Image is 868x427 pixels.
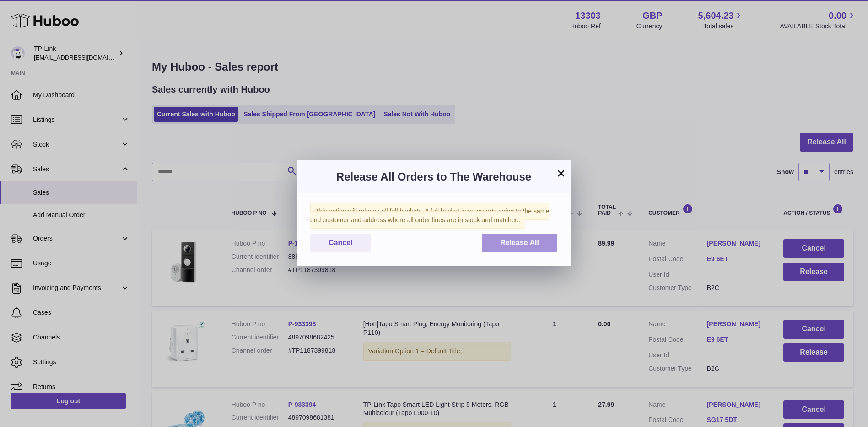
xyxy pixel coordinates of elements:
span: Release All [500,239,539,246]
span: This action will release all full baskets. A full basket is an order/s going to the same end cust... [310,203,549,229]
button: Cancel [310,234,371,252]
span: Cancel [329,239,352,246]
h3: Release All Orders to The Warehouse [310,170,557,184]
button: × [555,168,566,179]
button: Release All [482,234,557,252]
